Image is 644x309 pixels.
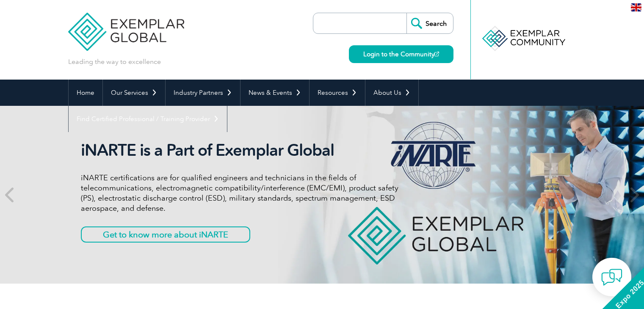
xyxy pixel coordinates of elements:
h2: iNARTE is a Part of Exemplar Global [81,141,398,160]
a: Find Certified Professional / Training Provider [69,106,227,132]
a: Our Services [103,80,165,106]
p: iNARTE certifications are for qualified engineers and technicians in the fields of telecommunicat... [81,173,398,213]
img: contact-chat.png [601,267,622,288]
input: Search [406,13,453,33]
a: Home [69,80,102,106]
a: Resources [310,80,365,106]
p: Leading the way to excellence [68,57,161,66]
img: en [631,3,641,11]
a: Industry Partners [166,80,240,106]
a: Login to the Community [349,45,453,63]
img: open_square.png [434,52,439,56]
a: News & Events [240,80,309,106]
a: About Us [365,80,418,106]
a: Get to know more about iNARTE [81,226,250,243]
